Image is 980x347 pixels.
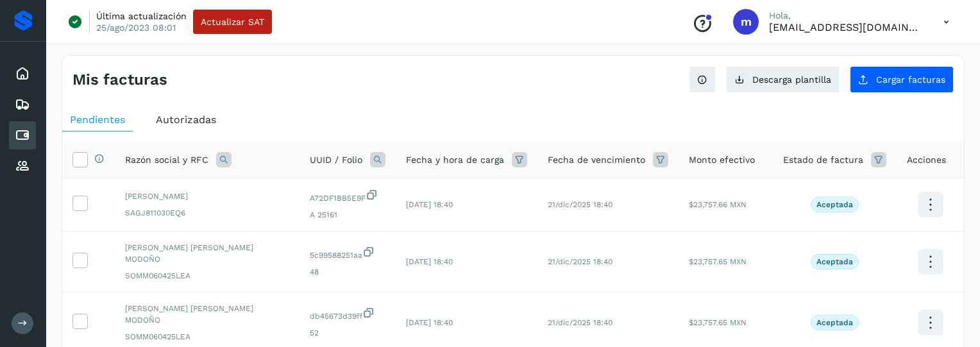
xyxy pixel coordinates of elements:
span: $23,757.65 MXN [689,318,747,327]
span: Estado de factura [783,153,863,167]
span: SOMM060425LEA [125,331,289,343]
div: Inicio [9,60,36,88]
p: Aceptada [816,200,853,209]
span: [PERSON_NAME] [PERSON_NAME] MODOÑO [125,303,289,326]
span: [DATE] 18:40 [406,200,453,209]
div: Cuentas por pagar [9,121,36,149]
span: Autorizadas [156,114,216,126]
span: [PERSON_NAME] [PERSON_NAME] MODOÑO [125,242,289,265]
h4: Mis facturas [72,71,167,89]
span: 21/dic/2025 18:40 [548,257,612,266]
span: UUID / Folio [310,153,362,167]
button: Actualizar SAT [193,10,272,34]
span: Cargar facturas [876,75,945,84]
span: [PERSON_NAME] [125,190,289,202]
p: macosta@avetransportes.com [769,21,923,33]
span: 21/dic/2025 18:40 [548,318,612,327]
span: 21/dic/2025 18:40 [548,200,612,209]
span: [DATE] 18:40 [406,318,453,327]
span: Actualizar SAT [201,17,264,26]
span: SOMM060425LEA [125,270,289,282]
button: Cargar facturas [850,66,954,93]
span: [DATE] 18:40 [406,257,453,266]
p: Aceptada [816,318,853,327]
span: Fecha de vencimiento [548,153,645,167]
span: 48 [310,266,385,278]
p: Última actualización [96,10,187,22]
span: $23,757.66 MXN [689,200,747,209]
div: Proveedores [9,152,36,180]
span: db45673d39ff [310,307,385,322]
span: $23,757.65 MXN [689,257,747,266]
span: 5c99588251aa [310,246,385,261]
button: Descarga plantilla [726,66,840,93]
span: A72DF1BB5E9F [310,189,385,204]
span: A 25161 [310,209,385,221]
span: Fecha y hora de carga [406,153,504,167]
p: Hola, [769,10,923,21]
span: SAGJ811030EQ6 [125,207,289,219]
span: Descarga plantilla [752,75,831,84]
span: Acciones [907,153,946,167]
span: 52 [310,327,385,339]
div: Embarques [9,90,36,119]
span: Pendientes [70,114,125,126]
span: Monto efectivo [689,153,755,167]
p: 25/ago/2023 08:01 [96,22,176,33]
p: Aceptada [816,257,853,266]
span: Razón social y RFC [125,153,208,167]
